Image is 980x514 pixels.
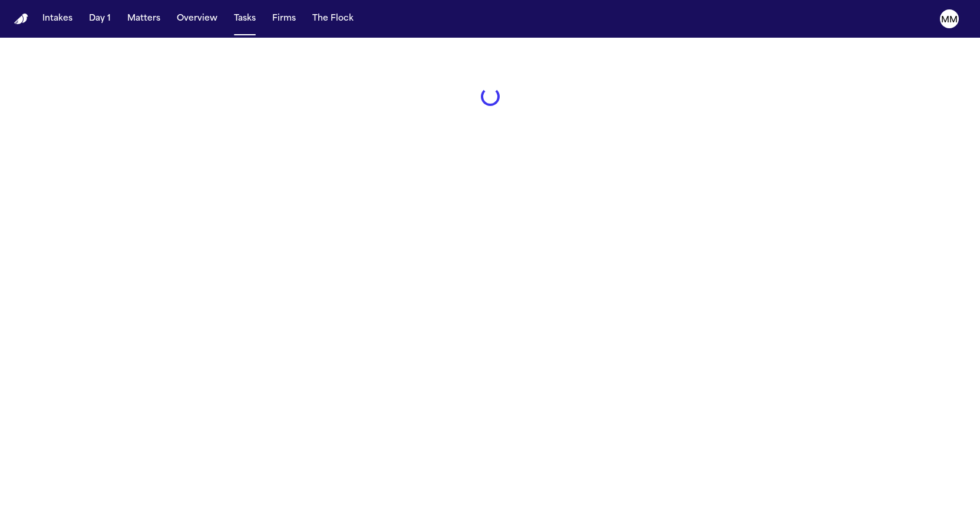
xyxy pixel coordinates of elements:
a: Home [14,14,28,25]
button: Overview [172,8,222,29]
button: Matters [123,8,165,29]
button: Intakes [38,8,77,29]
button: Firms [268,8,301,29]
button: The Flock [308,8,358,29]
button: Tasks [229,8,260,29]
button: Day 1 [84,8,116,29]
img: Finch Logo [14,14,28,25]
